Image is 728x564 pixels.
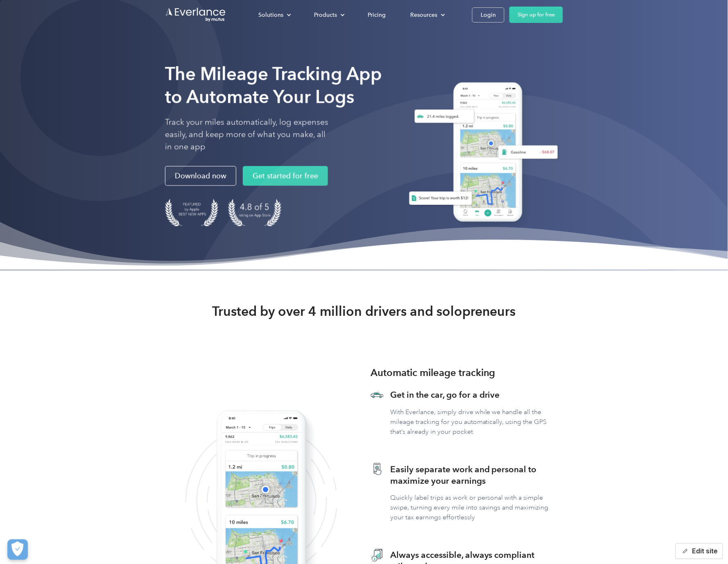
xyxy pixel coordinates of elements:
[410,10,437,20] div: Resources
[359,8,394,22] a: Pricing
[258,10,283,20] div: Solutions
[371,365,495,380] h3: Automatic mileage tracking
[314,10,337,20] div: Products
[250,8,298,22] div: Solutions
[472,7,504,23] a: Login
[390,407,563,437] p: With Everlance, simply drive while we handle all the mileage tracking for you automatically, usin...
[481,10,496,20] div: Login
[165,199,218,227] img: Badge for Featured by Apple Best New Apps
[399,76,563,231] img: Everlance, mileage tracker app, expense tracking app
[390,464,563,487] h3: Easily separate work and personal to maximize your earnings
[368,10,386,20] div: Pricing
[165,166,236,186] a: Download now
[165,116,329,153] p: Track your miles automatically, log expenses easily, and keep more of what you make, all in one app
[7,539,28,560] button: Cookies Settings
[390,493,563,523] p: Quickly label trips as work or personal with a simple swipe, turning every mile into savings and ...
[306,8,351,22] div: Products
[165,7,226,23] a: Go to homepage
[676,544,723,559] button: Edit site
[243,166,328,186] a: Get started for free
[228,199,281,227] img: 4.9 out of 5 stars on the app store
[402,8,452,22] div: Resources
[212,303,516,319] strong: Trusted by over 4 million drivers and solopreneurs
[509,7,563,23] a: Sign up for free
[165,63,382,108] strong: The Mileage Tracking App to Automate Your Logs
[390,389,563,401] h3: Get in the car, go for a drive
